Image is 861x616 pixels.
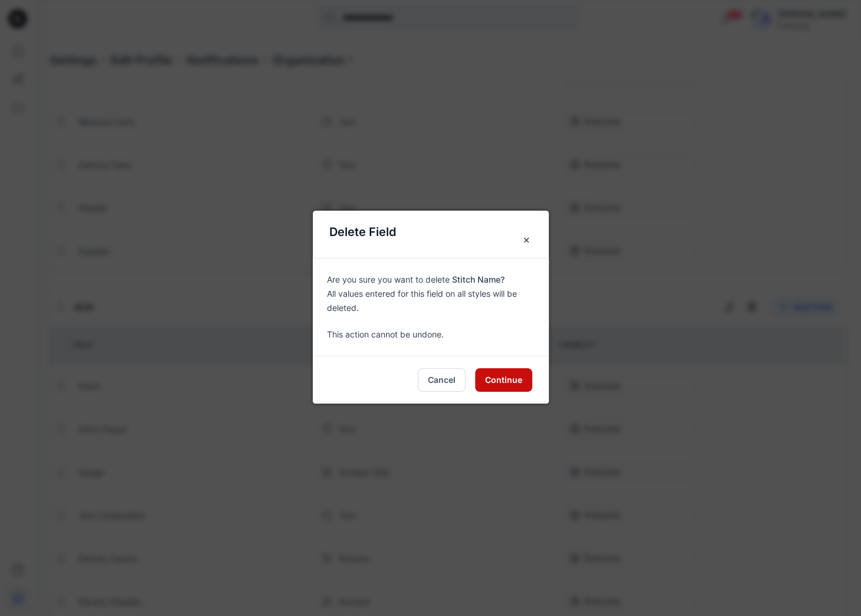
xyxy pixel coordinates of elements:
[327,327,549,342] p: This action cannot be undone.
[329,225,532,239] p: Delete Field
[516,230,537,251] button: Close
[327,287,549,315] p: All values entered for this field on all styles will be deleted.
[475,368,532,392] button: Continue
[327,273,549,287] p: Are you sure you want to delete
[452,274,505,284] b: Stitch Name?
[418,368,466,392] button: Cancel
